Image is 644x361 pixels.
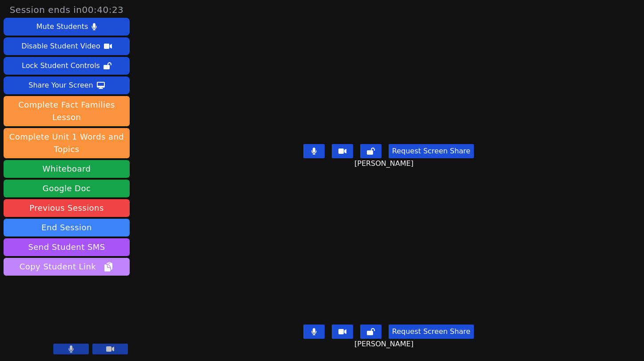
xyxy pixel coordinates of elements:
span: Copy Student Link [20,261,114,273]
time: 00:40:23 [82,4,124,15]
button: Lock Student Controls [4,57,130,75]
div: Lock Student Controls [22,59,100,73]
div: Share Your Screen [28,78,93,92]
button: Share Your Screen [4,76,130,94]
div: Mute Students [36,20,88,34]
a: Previous Sessions [4,199,130,217]
button: Send Student SMS [4,238,130,256]
button: Mute Students [4,18,130,36]
button: Request Screen Share [389,144,474,158]
a: Google Doc [4,180,130,197]
span: [PERSON_NAME] [354,158,416,169]
span: [PERSON_NAME] [354,339,416,349]
button: Complete Fact Families Lesson [4,96,130,126]
span: Session ends in [10,4,124,16]
button: Whiteboard [4,160,130,178]
button: Copy Student Link [4,258,130,276]
button: End Session [4,219,130,237]
div: Disable Student Video [21,39,100,53]
button: Request Screen Share [389,325,474,339]
button: Disable Student Video [4,37,130,55]
button: Complete Unit 1 Words and Topics [4,128,130,158]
